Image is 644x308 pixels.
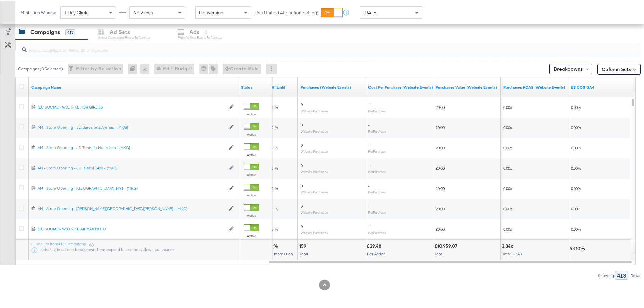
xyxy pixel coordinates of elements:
span: 0 [301,121,303,126]
span: 0 [301,222,303,228]
span: £0.00 [436,205,445,210]
a: AM - Store Opening - [GEOGRAPHIC_DATA] 1491 - (MKG) [38,184,225,190]
div: Attribution Window: [20,9,57,14]
span: 0.00% [571,124,581,129]
label: Active [244,192,259,196]
a: AM - Store Opening - JD Tenerife Meridiano - (MKG) [38,144,225,149]
span: Total [435,250,443,255]
label: Active [244,212,259,216]
span: No Views [133,8,153,14]
span: £0.00 [436,144,445,149]
a: (EU SOCIAL)- W30 NIKE AIRMAX MOTO [38,225,225,231]
label: Use Unified Attribution Setting: [255,8,318,15]
button: Breakdowns [549,62,592,73]
div: AM - Store Opening - JD Islazul 1423 - (MKG) [38,164,225,169]
a: The average cost for each purchase tracked by your Custom Audience pixel on your website after pe... [368,83,433,89]
sub: Per Purchase [368,148,386,152]
div: Campaigns ( 0 Selected) [18,65,63,71]
span: 0 [301,141,303,146]
span: [DATE] [363,8,377,14]
span: - [368,121,369,126]
label: Active [244,171,259,176]
span: 1 Day Clicks [64,8,90,14]
span: - [368,101,369,106]
span: 0 [301,182,303,187]
span: 0.00x [503,164,512,169]
span: - [368,182,369,187]
sub: Website Purchases [301,209,328,213]
div: 159 [299,242,308,248]
span: £0.00 [436,124,445,129]
div: £10,959.07 [434,242,459,248]
span: Total [300,250,308,255]
sub: Website Purchases [301,229,328,233]
span: 0.00% [571,164,581,169]
span: Total ROAS [502,250,522,255]
span: Conversion [199,8,223,14]
span: 0 [301,101,303,106]
span: 0.00% [571,185,581,190]
span: - [368,202,369,207]
span: 0.00% [571,225,581,230]
sub: Website Purchases [301,108,328,112]
sub: Website Purchases [301,148,328,152]
label: Active [244,151,259,156]
div: 0 [128,62,140,73]
a: The number of times a purchase was made tracked by your Custom Audience pixel on your website aft... [301,83,363,89]
div: 53.10% [570,244,587,251]
span: - [368,141,369,146]
div: Showing: [598,272,615,277]
a: AM - Store Opening - JD Barcelona Arenas - (MKG) [38,123,225,129]
div: 413 [615,270,628,278]
span: 0.00x [503,205,512,210]
span: 0.00x [503,185,512,190]
span: 0.00x [503,225,512,230]
sub: Per Purchase [368,229,386,233]
input: Search Campaigns by Name, ID or Objective [27,39,583,52]
sub: Per Purchase [368,189,386,193]
a: ES COS GA4 [571,83,633,89]
span: 0.00x [503,124,512,129]
div: 413 [65,28,75,34]
span: £0.00 [436,185,445,190]
span: 0.00% [571,144,581,149]
div: (EU SOCIAL)- W30 NIKE AIRMAX MOTO [38,225,225,230]
a: The number of clicks received on a link in your ad divided by the number of impressions. [267,83,295,89]
div: 2.34x [502,242,515,248]
label: Active [244,131,259,135]
a: The total value of the purchase actions divided by spend tracked by your Custom Audience pixel on... [503,83,566,89]
span: 0.00x [503,144,512,149]
span: £0.00 [436,164,445,169]
span: 0.00x [503,103,512,109]
span: 0 [301,162,303,167]
span: Per Action [367,250,386,255]
sub: Website Purchases [301,168,328,172]
a: AM - Store Opening - [PERSON_NAME][GEOGRAPHIC_DATA][PERSON_NAME] - (MKG) [38,205,225,210]
label: Active [244,111,259,115]
sub: Per Purchase [368,168,386,172]
div: Rows [630,272,641,277]
sub: Per Purchase [368,209,386,213]
span: Per Impression [266,250,293,255]
a: AM - Store Opening - JD Islazul 1423 - (MKG) [38,164,225,170]
a: (EU SOCIAL)- W31 NIKE FOR GIRLIES [38,103,225,109]
sub: Per Purchase [368,128,386,132]
div: (EU SOCIAL)- W31 NIKE FOR GIRLIES [38,103,225,109]
span: 0.00% [571,205,581,210]
a: The total value of the purchase actions tracked by your Custom Audience pixel on your website aft... [436,83,498,89]
sub: Per Purchase [368,108,386,112]
span: - [368,222,369,228]
label: Active [244,232,259,237]
a: Your campaign name. [31,83,236,89]
a: Shows the current state of your Ad Campaign. [241,83,269,89]
button: Column Sets [597,63,641,73]
span: £0.00 [436,225,445,230]
span: - [368,162,369,167]
sub: Website Purchases [301,189,328,193]
div: Campaigns [30,27,60,35]
span: £0.00 [436,103,445,109]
